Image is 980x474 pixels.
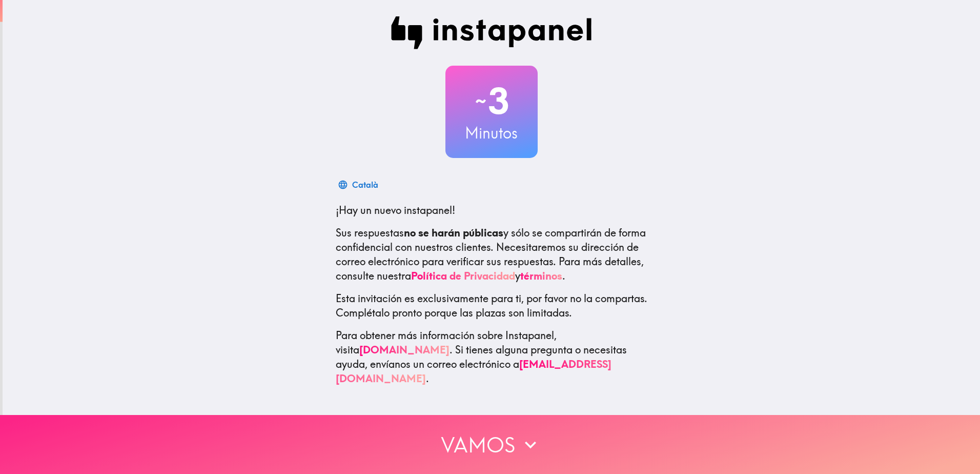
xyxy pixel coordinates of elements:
[352,177,378,192] div: Català
[391,16,592,49] img: Instapanel
[474,86,488,116] span: ~
[359,343,450,356] a: [DOMAIN_NAME]
[336,358,611,385] a: [EMAIL_ADDRESS][DOMAIN_NAME]
[445,80,538,122] h2: 3
[336,226,647,283] p: Sus respuestas y sólo se compartirán de forma confidencial con nuestros clientes. Necesitaremos s...
[336,174,382,195] button: Català
[336,204,455,216] span: ¡Hay un nuevo instapanel!
[445,122,538,144] h3: Minutos
[411,269,515,282] a: Política de Privacidad
[520,269,562,282] a: términos
[336,328,647,386] p: Para obtener más información sobre Instapanel, visita . Si tienes alguna pregunta o necesitas ayu...
[336,291,647,320] p: Esta invitación es exclusivamente para ti, por favor no la compartas. Complétalo pronto porque la...
[404,226,503,239] b: no se harán públicas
